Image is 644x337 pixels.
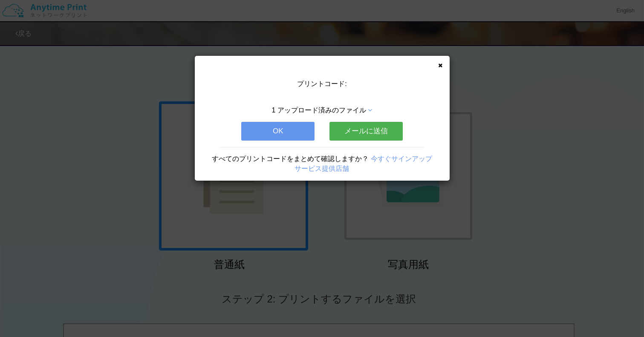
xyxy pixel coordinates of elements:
button: メールに送信 [329,122,403,141]
span: すべてのプリントコードをまとめて確認しますか？ [212,155,369,162]
span: プリントコード: [297,80,347,87]
button: OK [241,122,315,141]
a: 今すぐサインアップ [371,155,432,162]
span: 1 アップロード済みのファイル [272,107,366,114]
a: サービス提供店舗 [295,165,349,172]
